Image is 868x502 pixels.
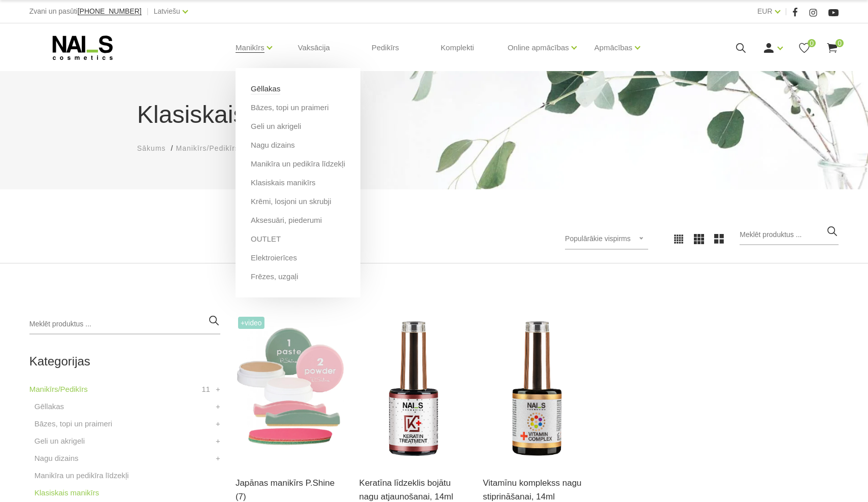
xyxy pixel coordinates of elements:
[251,177,316,188] a: Klasiskais manikīrs
[29,314,220,334] input: Meklēt produktus ...
[251,158,345,170] a: Manikīra un pedikīra līdzekļi
[176,143,239,154] a: Manikīrs/Pedikīrs
[35,487,99,499] a: Klasiskais manikīrs
[238,317,264,329] span: +Video
[216,435,220,447] a: +
[251,140,295,151] a: Nagu dizains
[35,435,85,447] a: Geli un akrigeli
[29,383,88,395] a: Manikīrs/Pedikīrs
[785,5,787,18] span: |
[740,225,839,245] input: Meklēt produktus ...
[29,5,142,18] div: Zvani un pasūti
[137,143,166,154] a: Sākums
[29,355,220,368] h2: Kategorijas
[216,452,220,464] a: +
[359,314,468,463] img: Augstākās efektivitātes nagu stiprinātājs viegli maskējošā tonī. Piemērots ļoti stipri bojātietie...
[35,470,129,482] a: Manikīra un pedikīra līdzekļi
[290,23,338,72] a: Vaksācija
[251,102,328,113] a: Bāzes, topi un praimeri
[216,418,220,430] a: +
[508,27,569,68] a: Online apmācības
[78,8,142,15] a: [PHONE_NUMBER]
[798,42,811,54] a: 0
[594,27,632,68] a: Apmācības
[176,144,239,152] span: Manikīrs/Pedikīrs
[251,121,301,132] a: Geli un akrigeli
[251,215,322,226] a: Aksesuāri, piederumi
[35,400,64,413] a: Gēllakas
[483,314,591,463] img: Efektīvs līdzeklis bojātu nagu ārstēšanai, kas piešķir nagiem JAUNU dzīvi, izlīdzina naga virsmu,...
[216,383,220,395] a: +
[78,7,142,15] span: [PHONE_NUMBER]
[251,83,280,94] a: Gēllakas
[35,452,79,464] a: Nagu dizains
[202,383,210,395] span: 11
[432,23,482,72] a: Komplekti
[137,96,731,133] h1: Klasiskais manikīrs
[251,271,298,282] a: Frēzes, uzgaļi
[154,5,180,17] a: Latviešu
[236,27,264,68] a: Manikīrs
[147,5,149,18] span: |
[757,5,773,17] a: EUR
[236,314,344,463] img: “Japānas manikīrs” – sapnis par veseliem un stipriem nagiem ir piepildījies!Japānas manikīrs izte...
[251,252,297,263] a: Elektroierīces
[137,144,166,152] span: Sākums
[836,39,844,47] span: 0
[808,39,816,47] span: 0
[35,418,112,430] a: Bāzes, topi un praimeri
[363,23,407,72] a: Pedikīrs
[216,400,220,413] a: +
[565,235,630,243] span: Populārākie vispirms
[826,42,839,54] a: 0
[251,196,331,207] a: Krēmi, losjoni un skrubji
[251,233,281,245] a: OUTLET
